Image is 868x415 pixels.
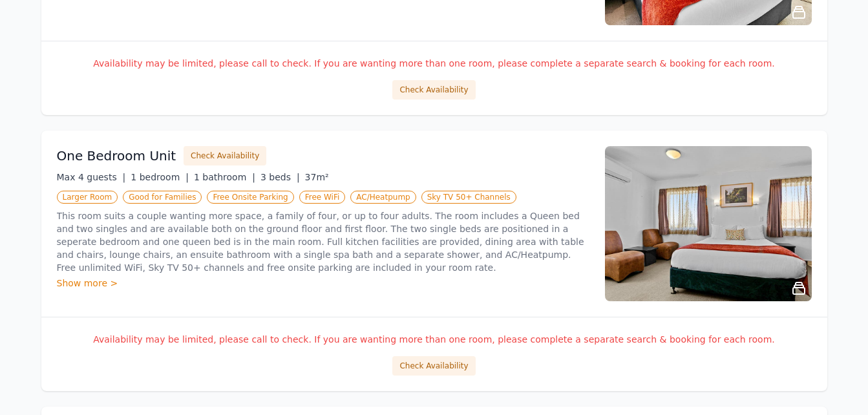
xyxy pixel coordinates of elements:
p: Availability may be limited, please call to check. If you are wanting more than one room, please ... [57,333,812,346]
span: 37m² [305,172,329,182]
span: Max 4 guests | [57,172,126,182]
span: 3 beds | [260,172,300,182]
button: Check Availability [392,80,475,100]
span: AC/Heatpump [350,191,416,204]
span: 1 bathroom | [194,172,255,182]
p: Availability may be limited, please call to check. If you are wanting more than one room, please ... [57,57,812,70]
span: Larger Room [57,191,118,204]
button: Check Availability [184,146,266,165]
button: Check Availability [392,356,475,376]
span: Free Onsite Parking [207,191,293,204]
span: 1 bedroom | [131,172,189,182]
span: Sky TV 50+ Channels [421,191,516,204]
span: Good for Families [123,191,202,204]
div: Show more > [57,277,589,290]
h3: One Bedroom Unit [57,147,176,165]
span: Free WiFi [299,191,346,204]
p: This room suits a couple wanting more space, a family of four, or up to four adults. The room inc... [57,209,589,274]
